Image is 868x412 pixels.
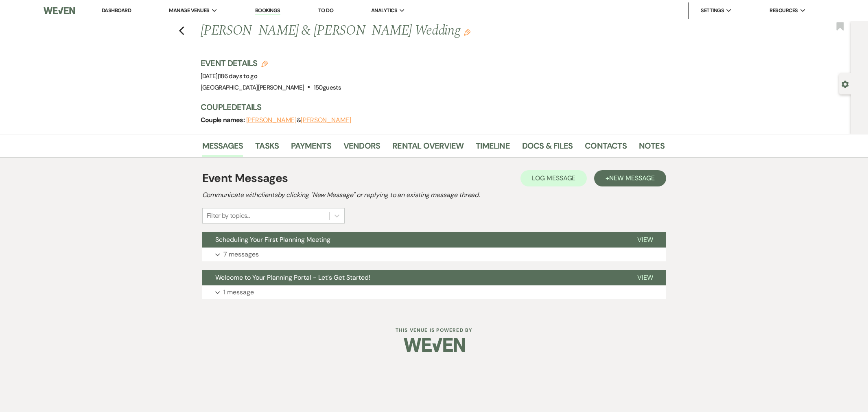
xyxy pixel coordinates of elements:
[44,2,75,19] img: Weven Logo
[343,139,380,157] a: Vendors
[392,139,464,157] a: Rental Overview
[202,170,288,187] h1: Event Messages
[594,170,666,186] button: +New Message
[464,28,470,36] button: Edit
[246,116,351,124] span: &
[169,7,209,15] span: Manage Venues
[201,72,258,80] span: [DATE]
[585,139,627,157] a: Contacts
[404,331,465,359] img: Weven Logo
[102,7,131,14] a: Dashboard
[215,273,370,282] span: Welcome to Your Planning Portal - Let's Get Started!
[202,270,624,285] button: Welcome to Your Planning Portal - Let's Get Started!
[202,248,666,261] button: 7 messages
[207,211,250,221] div: Filter by topics...
[219,72,257,80] span: 186 days to go
[520,170,587,186] button: Log Message
[637,235,653,244] span: View
[624,270,666,285] button: View
[639,139,665,157] a: Notes
[202,232,624,248] button: Scheduling Your First Planning Meeting
[701,7,724,15] span: Settings
[201,57,341,69] h3: Event Details
[201,83,304,92] span: [GEOGRAPHIC_DATA][PERSON_NAME]
[201,101,656,113] h3: Couple Details
[223,249,259,260] p: 7 messages
[255,7,280,15] a: Bookings
[522,139,573,157] a: Docs & Files
[201,116,246,124] span: Couple names:
[201,21,565,41] h1: [PERSON_NAME] & [PERSON_NAME] Wedding
[215,235,330,244] span: Scheduling Your First Planning Meeting
[476,139,510,157] a: Timeline
[246,117,297,123] button: [PERSON_NAME]
[770,7,798,15] span: Resources
[223,287,254,298] p: 1 message
[218,72,257,80] span: |
[842,80,849,88] button: Open lead details
[318,7,333,14] a: To Do
[202,190,666,200] h2: Communicate with clients by clicking "New Message" or replying to an existing message thread.
[609,174,654,182] span: New Message
[202,285,666,299] button: 1 message
[637,273,653,282] span: View
[255,139,279,157] a: Tasks
[314,83,341,92] span: 150 guests
[532,174,575,182] span: Log Message
[301,117,351,123] button: [PERSON_NAME]
[624,232,666,248] button: View
[371,7,397,15] span: Analytics
[202,139,243,157] a: Messages
[291,139,331,157] a: Payments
